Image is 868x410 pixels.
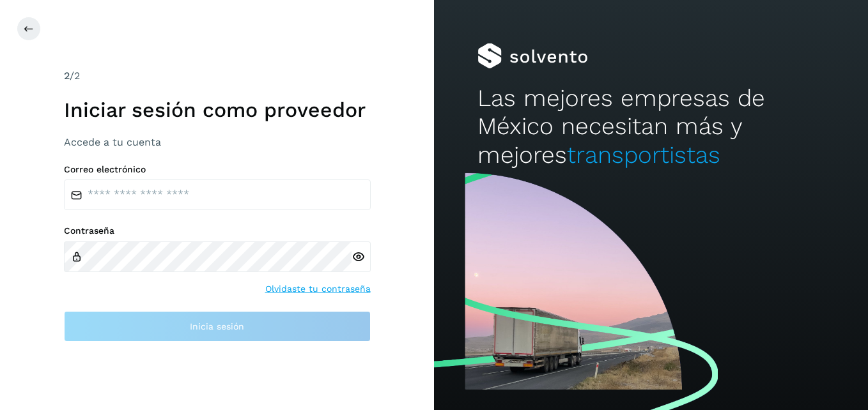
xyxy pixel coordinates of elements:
div: /2 [64,68,371,84]
h1: Iniciar sesión como proveedor [64,98,371,122]
label: Contraseña [64,225,371,236]
button: Inicia sesión [64,311,371,342]
h3: Accede a tu cuenta [64,136,371,148]
a: Olvidaste tu contraseña [265,282,371,296]
label: Correo electrónico [64,164,371,175]
span: transportistas [567,141,720,169]
span: Inicia sesión [190,322,244,331]
h2: Las mejores empresas de México necesitan más y mejores [477,84,825,169]
span: 2 [64,70,70,82]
